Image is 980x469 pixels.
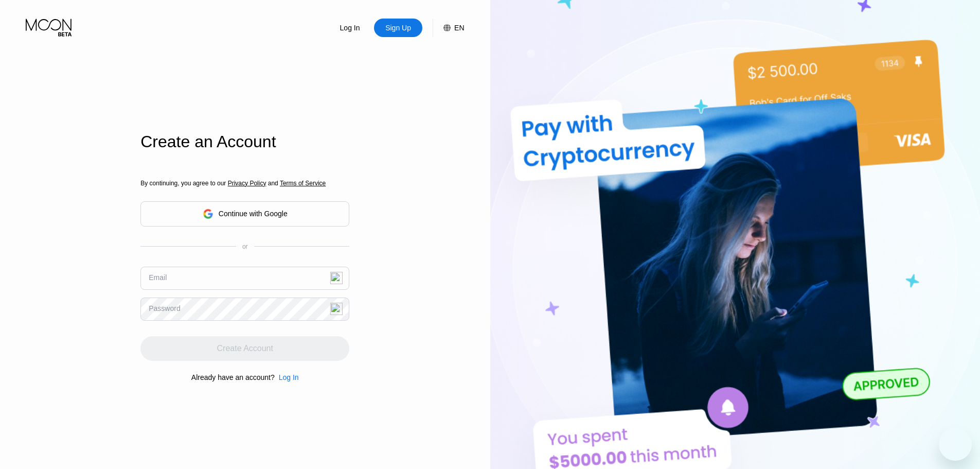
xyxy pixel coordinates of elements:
div: Email [149,273,167,282]
div: EN [433,19,464,37]
img: npw-badge-icon-locked.svg [330,272,343,284]
img: npw-badge-icon-locked.svg [330,303,343,315]
iframe: Button to launch messaging window [939,428,972,461]
div: or [242,243,248,250]
div: Continue with Google [140,201,349,227]
div: Log In [275,373,299,381]
span: and [266,180,280,187]
div: Log In [339,23,361,33]
span: Privacy Policy [228,180,266,187]
div: Create an Account [140,132,349,151]
div: Sign Up [374,19,422,37]
div: Already have an account? [191,373,275,381]
span: Terms of Service [280,180,326,187]
div: Password [149,304,180,312]
div: Sign Up [384,23,412,33]
div: Continue with Google [219,210,288,218]
div: Log In [326,19,374,37]
div: By continuing, you agree to our [140,180,349,187]
div: Log In [279,373,299,381]
div: EN [454,24,464,32]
